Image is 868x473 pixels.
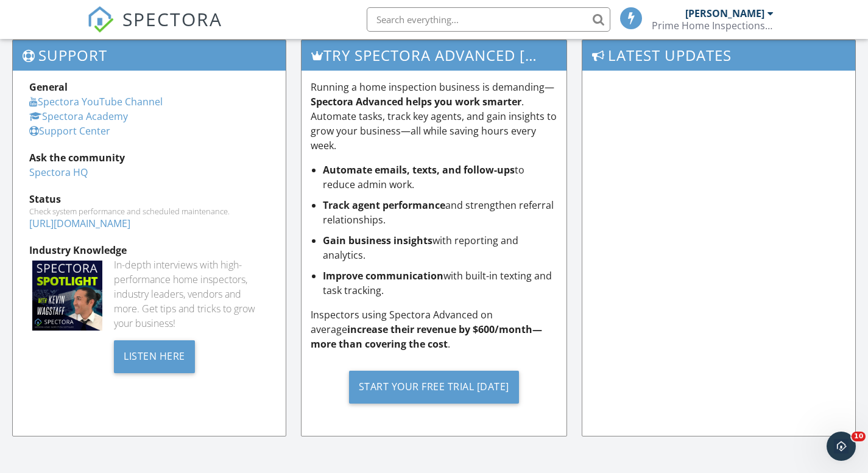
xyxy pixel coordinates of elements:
div: Listen Here [114,340,195,373]
div: Status [29,192,269,206]
strong: General [29,80,68,94]
iframe: Intercom live chat [827,432,856,461]
div: [PERSON_NAME] [685,7,764,19]
li: with built-in texting and task tracking. [323,268,558,298]
li: to reduce admin work. [323,163,558,192]
a: [URL][DOMAIN_NAME] [29,217,130,230]
span: SPECTORA [122,6,222,32]
strong: Spectora Advanced helps you work smarter [311,95,521,108]
input: Search everything... [367,7,610,32]
p: Running a home inspection business is demanding— . Automate tasks, track key agents, and gain ins... [311,80,558,153]
strong: Improve communication [323,269,443,282]
a: SPECTORA [87,16,222,42]
a: Listen Here [114,348,195,362]
a: Spectora Academy [29,110,128,123]
div: Start Your Free Trial [DATE] [349,371,519,404]
img: Spectoraspolightmain [32,261,102,331]
div: Check system performance and scheduled maintenance. [29,206,269,216]
h3: Support [13,40,286,70]
span: 10 [852,432,866,441]
img: The Best Home Inspection Software - Spectora [87,6,114,33]
div: Industry Knowledge [29,243,269,258]
li: with reporting and analytics. [323,233,558,262]
h3: Latest Updates [582,40,855,70]
p: Inspectors using Spectora Advanced on average . [311,307,558,351]
div: In-depth interviews with high-performance home inspectors, industry leaders, vendors and more. Ge... [114,258,269,331]
li: and strengthen referral relationships. [323,198,558,227]
a: Support Center [29,124,110,138]
strong: Automate emails, texts, and follow-ups [323,163,515,177]
a: Start Your Free Trial [DATE] [311,361,558,413]
h3: Try spectora advanced [DATE] [302,40,567,70]
div: Ask the community [29,150,269,165]
strong: increase their revenue by $600/month—more than covering the cost [311,323,542,351]
div: Prime Home Inspections & Radon Testing [652,19,774,32]
a: Spectora HQ [29,166,88,179]
strong: Gain business insights [323,234,432,247]
strong: Track agent performance [323,198,445,212]
a: Spectora YouTube Channel [29,95,163,108]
